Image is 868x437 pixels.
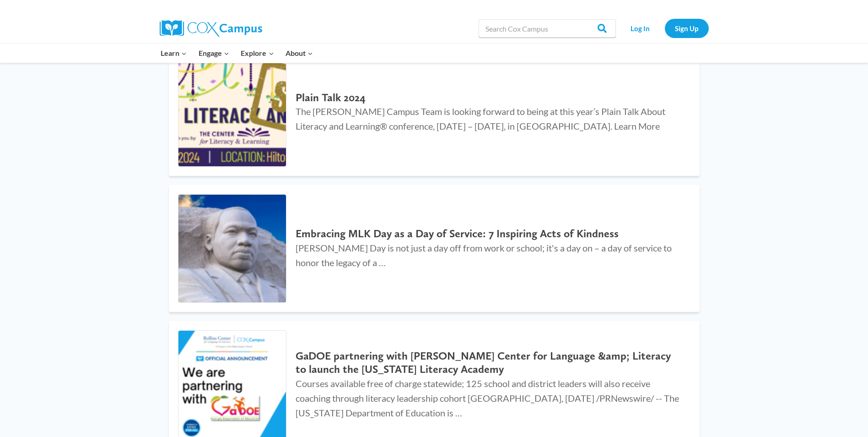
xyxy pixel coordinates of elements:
[178,195,286,303] img: Embracing MLK Day as a Day of Service: 7 Inspiring Acts of Kindness
[296,227,681,240] h2: Embracing MLK Day as a Day of Service: 7 Inspiring Acts of Kindness
[296,242,672,268] span: [PERSON_NAME] Day is not just a day off from work or school; it's a day on – a day of service to ...
[479,19,616,38] input: Search Cox Campus
[296,91,681,104] h2: Plain Talk 2024
[235,44,280,63] button: Child menu of Explore
[155,44,193,63] button: Child menu of Learn
[160,20,262,37] img: Cox Campus
[665,19,709,38] a: Sign Up
[296,106,665,131] span: The [PERSON_NAME] Campus Team is looking forward to being at this year’s Plain Talk About Literac...
[620,19,709,38] nav: Secondary Navigation
[155,44,319,63] nav: Primary Navigation
[178,58,286,166] img: Plain Talk 2024
[193,44,235,63] button: Child menu of Engage
[296,350,681,376] h2: GaDOE partnering with [PERSON_NAME] Center for Language &amp; Literacy to launch the [US_STATE] L...
[280,44,319,63] button: Child menu of About
[169,185,700,312] a: Embracing MLK Day as a Day of Service: 7 Inspiring Acts of Kindness Embracing MLK Day as a Day of...
[169,49,700,176] a: Plain Talk 2024 Plain Talk 2024 The [PERSON_NAME] Campus Team is looking forward to being at this...
[620,19,660,38] a: Log In
[296,378,679,418] span: Courses available free of charge statewide; 125 school and district leaders will also receive coa...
